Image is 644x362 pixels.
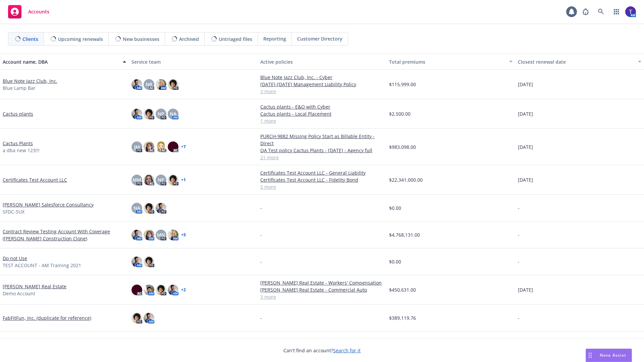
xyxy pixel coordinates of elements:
[518,176,533,183] span: [DATE]
[518,110,533,117] span: [DATE]
[260,293,384,300] a: 3 more
[3,201,94,208] a: [PERSON_NAME] Salesforce Consultancy
[600,352,626,358] span: Nova Assist
[144,256,154,267] img: photo
[260,258,262,265] span: -
[168,175,178,185] img: photo
[260,81,384,88] a: [DATE]-[DATE] Management Liability Policy
[3,290,35,297] span: Demo Account
[146,81,152,88] span: NR
[297,35,342,42] span: Customer Directory
[260,117,384,124] a: 1 more
[260,58,384,65] div: Active policies
[518,81,533,88] span: [DATE]
[3,283,66,290] a: [PERSON_NAME] Real Estate
[144,109,154,119] img: photo
[389,314,416,321] span: $389,119.76
[610,5,623,18] a: Switch app
[518,58,634,65] div: Closest renewal date
[260,231,262,238] span: -
[586,349,632,362] button: Nova Assist
[594,5,608,18] a: Search
[586,349,594,362] div: Drag to move
[168,285,178,295] img: photo
[156,285,166,295] img: photo
[260,279,384,286] a: [PERSON_NAME] Real Estate - Workers' Compensation
[260,176,384,183] a: Certificates Test Account LLC - Fidelity Bond
[389,258,401,265] span: $0.00
[579,5,592,18] a: Report a Bug
[181,288,186,292] a: + 2
[260,103,384,110] a: Cactus plants - E&O with Cyber
[181,145,186,149] a: + 7
[22,36,38,43] span: Clients
[131,109,142,119] img: photo
[179,36,199,43] span: Archived
[144,313,154,323] img: photo
[3,314,91,321] a: FabFitFun, Inc. (duplicate for reference)
[156,79,166,90] img: photo
[144,230,154,240] img: photo
[131,79,142,90] img: photo
[333,347,361,354] a: Search for it
[129,54,258,70] button: Service team
[219,36,252,43] span: Untriaged files
[144,141,154,152] img: photo
[260,110,384,117] a: Cactus plants - Local Placement
[518,204,520,212] span: -
[3,262,81,269] span: TEST ACCOUNT - AM Training 2021
[260,286,384,293] a: [PERSON_NAME] Real Estate - Commercial Auto
[260,204,262,212] span: -
[3,110,33,117] a: Cactus plants
[131,285,142,295] img: photo
[158,176,164,183] span: NP
[389,81,416,88] span: $115,999.00
[157,231,165,238] span: MN
[258,54,386,70] button: Active policies
[389,110,411,117] span: $2,500.00
[389,204,401,212] span: $0.00
[3,255,27,262] a: Do not Use
[168,141,178,152] img: photo
[389,286,416,293] span: $450,631.00
[156,141,166,152] img: photo
[518,258,520,265] span: -
[518,314,520,321] span: -
[260,314,262,321] span: -
[283,347,361,354] span: Can't find an account?
[134,143,140,150] span: JM
[3,176,67,183] a: Certificates Test Account LLC
[156,203,166,214] img: photo
[518,143,533,150] span: [DATE]
[518,286,533,293] span: [DATE]
[58,36,103,43] span: Upcoming renewals
[3,58,119,65] div: Account name, DBA
[3,84,36,92] span: Blue Lamp Bar
[260,154,384,161] a: 21 more
[123,36,159,43] span: New businesses
[263,35,286,42] span: Reporting
[3,140,33,147] a: Cactus Plants
[131,313,142,323] img: photo
[158,110,164,117] span: NP
[3,208,24,215] span: SFDC-SUX
[518,231,520,238] span: -
[168,230,178,240] img: photo
[260,133,384,147] a: PURCH-9882 Missing Policy Start as Billable Entity - Direct
[389,58,505,65] div: Total premiums
[3,228,126,242] a: Contract Review Testing Account With Coverage ([PERSON_NAME] Construction Clone)
[389,176,423,183] span: $22,341,000.00
[3,77,57,84] a: Blue Note Jazz Club, Inc.
[170,110,176,117] span: NA
[260,74,384,81] a: Blue Note Jazz Club, Inc. - Cyber
[625,6,636,17] img: photo
[131,256,142,267] img: photo
[260,147,384,154] a: QA Test policy Cactus Plants - [DATE] - Agency full
[144,285,154,295] img: photo
[3,147,40,154] span: a dba new 123!!!
[28,9,49,14] span: Accounts
[260,183,384,190] a: 5 more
